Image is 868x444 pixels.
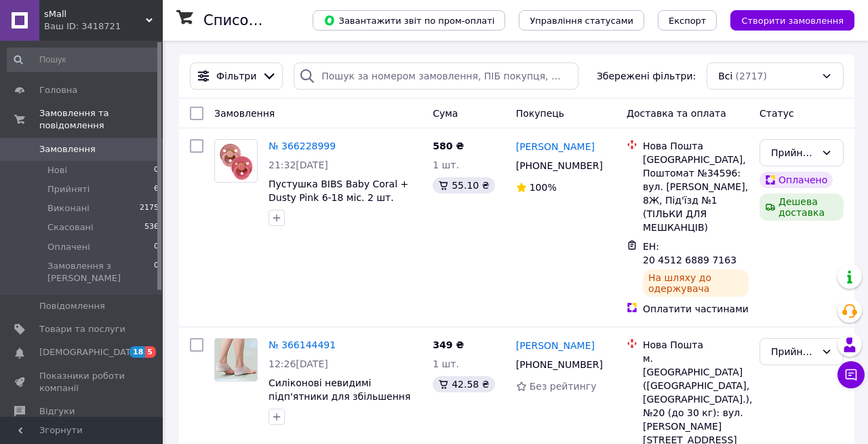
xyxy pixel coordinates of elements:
span: Відгуки [39,405,75,418]
span: Покупець [516,108,564,119]
span: 5 [145,346,156,358]
span: Замовлення та повідомлення [39,107,163,132]
span: 349 ₴ [433,339,464,350]
div: На шляху до одержувача [643,270,749,297]
span: ЕН: 20 4512 6889 7163 [643,241,736,265]
span: 100% [530,182,557,193]
button: Управління статусами [519,10,644,31]
span: Виконані [47,202,90,215]
button: Завантажити звіт по пром-оплаті [313,10,505,31]
span: Всі [718,69,732,83]
div: 42.58 ₴ [433,376,494,392]
h1: Список замовлень [203,12,341,29]
button: Експорт [658,10,717,31]
span: 1 шт. [433,160,459,170]
div: [GEOGRAPHIC_DATA], Поштомат №34596: вул. [PERSON_NAME], 8Ж, Під'їзд №1 (ТІЛЬКИ ДЛЯ МЕШКАНЦІВ) [643,153,749,234]
span: 0 [154,241,159,253]
span: Товари та послуги [39,323,125,335]
span: Скасовані [47,221,94,234]
span: Завантажити звіт по пром-оплаті [323,14,494,26]
span: 0 [154,164,159,177]
span: sMall [44,8,146,20]
span: Збережені фільтри: [597,69,696,83]
span: 0 [154,260,159,284]
button: Створити замовлення [730,10,854,31]
span: 12:26[DATE] [269,358,328,369]
a: [PERSON_NAME] [516,339,595,352]
span: Показники роботи компанії [39,370,125,394]
div: Ваш ID: 3418721 [44,20,163,33]
div: Оплатити частинами [643,302,749,316]
span: Головна [39,84,77,96]
div: Дешева доставка [759,193,844,221]
div: [PHONE_NUMBER] [513,156,605,175]
div: Прийнято [771,344,816,359]
a: Пустушка BIBS Baby Coral + Dusty Pink 6-18 міс. 2 шт. [269,179,408,203]
span: 6 [154,183,159,196]
span: (2717) [735,71,767,81]
span: Замовлення [39,143,96,155]
span: 536 [144,221,159,234]
span: Оплачені [47,241,90,253]
span: 21:32[DATE] [269,160,328,170]
span: Замовлення [214,108,275,119]
button: Чат з покупцем [837,361,865,388]
span: Створити замовлення [741,16,844,26]
div: 55.10 ₴ [433,177,494,193]
input: Пошук [7,48,160,72]
a: [PERSON_NAME] [516,140,595,153]
span: 18 [130,346,145,358]
input: Пошук за номером замовлення, ПІБ покупця, номером телефону, Email, номером накладної [294,62,578,90]
span: Cума [433,108,458,119]
span: 2175 [140,202,159,215]
span: 580 ₴ [433,141,464,151]
span: Експорт [669,16,707,26]
div: Нова Пошта [643,139,749,153]
a: № 366228999 [269,141,336,151]
a: Створити замовлення [717,14,854,25]
a: № 366144491 [269,339,336,350]
span: Управління статусами [530,16,633,26]
img: Фото товару [215,339,257,381]
span: [DEMOGRAPHIC_DATA] [39,346,140,358]
span: 1 шт. [433,358,459,369]
div: Оплачено [759,172,833,188]
span: Статус [759,108,794,119]
span: Без рейтингу [530,381,597,392]
span: Нові [47,164,67,177]
a: Фото товару [214,338,258,382]
div: Прийнято [771,145,816,160]
span: Замовлення з [PERSON_NAME] [47,260,154,284]
span: Прийняті [47,183,90,196]
div: Нова Пошта [643,338,749,352]
div: [PHONE_NUMBER] [513,355,605,374]
a: Фото товару [214,139,258,183]
img: Фото товару [215,140,257,182]
a: Силіконові невидимі підп'ятники для збільшення зросту на 5.0 см FASTLACES ZGD-5 [269,377,410,429]
span: Доставка та оплата [627,108,726,119]
span: Повідомлення [39,300,105,312]
span: Фільтри [216,69,256,83]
